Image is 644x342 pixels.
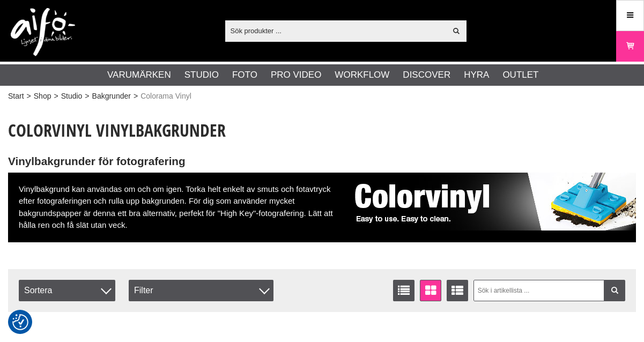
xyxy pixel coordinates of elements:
[8,91,24,102] a: Start
[346,173,636,231] img: Colorama Vinylbakgrunder
[271,68,321,82] a: Pro Video
[61,91,83,102] a: Studio
[12,314,28,330] img: Revisit consent button
[27,91,31,102] span: >
[8,173,636,242] div: Vinylbakgrund kan användas om och om igen. Torka helt enkelt av smuts och fotavtryck efter fotogr...
[19,280,115,301] span: Sortera
[54,91,58,102] span: >
[184,68,219,82] a: Studio
[85,91,89,102] span: >
[134,91,138,102] span: >
[403,68,450,82] a: Discover
[92,91,131,102] a: Bakgrunder
[140,91,191,102] span: Colorama Vinyl
[473,280,625,301] input: Sök i artikellista ...
[393,280,414,301] a: Listvisning
[502,68,538,82] a: Outlet
[225,23,447,39] input: Sök produkter ...
[129,280,273,301] div: Filter
[34,91,51,102] a: Shop
[8,154,636,169] h2: Vinylbakgrunder för fotografering
[8,118,636,142] h1: ColorVinyl Vinylbakgrunder
[447,280,468,301] a: Utökad listvisning
[420,280,441,301] a: Fönstervisning
[335,68,389,82] a: Workflow
[107,68,171,82] a: Varumärken
[12,313,28,332] button: Samtyckesinställningar
[232,68,257,82] a: Foto
[464,68,489,82] a: Hyra
[11,8,75,56] img: logo.png
[604,280,625,301] a: Filtrera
